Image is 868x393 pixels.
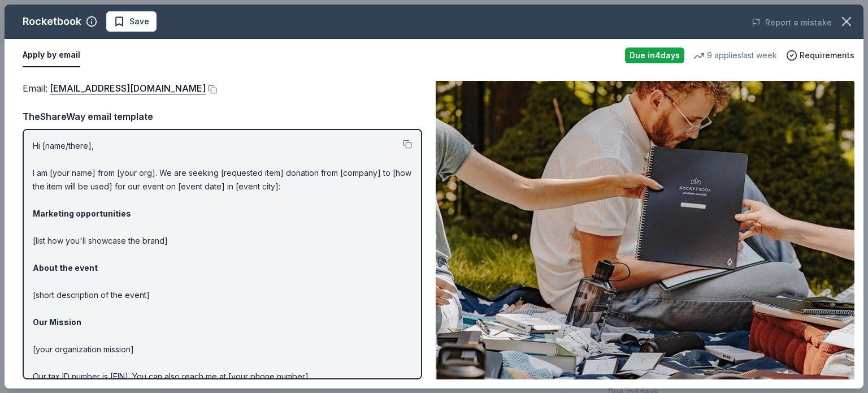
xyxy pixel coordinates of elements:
strong: About the event [33,263,98,273]
div: Rocketbook [23,12,81,31]
button: Requirements [786,49,854,62]
button: Save [106,11,157,32]
span: Save [129,15,149,28]
div: Due in 4 days [625,47,684,63]
span: Requirements [800,49,854,62]
img: Image for Rocketbook [436,81,854,379]
button: Apply by email [23,44,80,67]
a: [EMAIL_ADDRESS][DOMAIN_NAME] [50,81,206,96]
div: TheShareWay email template [23,109,422,124]
span: Email : [23,83,206,94]
div: 9 applies last week [693,49,777,62]
strong: Marketing opportunities [33,209,131,218]
button: Report a mistake [752,16,832,29]
strong: Our Mission [33,317,81,327]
